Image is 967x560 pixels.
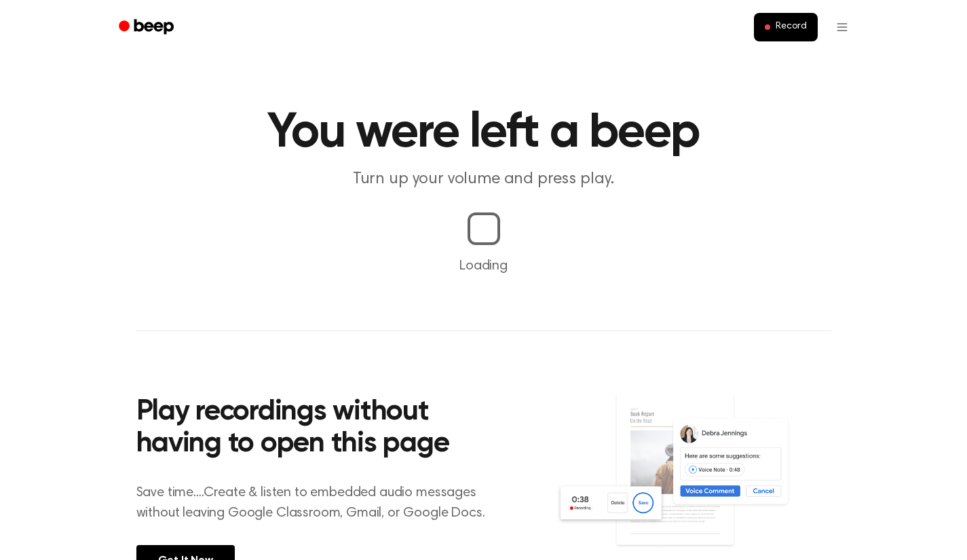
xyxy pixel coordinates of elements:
[109,14,186,41] a: Beep
[826,11,858,43] button: Open menu
[776,21,806,33] span: Record
[16,256,951,276] p: Loading
[136,483,502,523] p: Save time....Create & listen to embedded audio messages without leaving Google Classroom, Gmail, ...
[136,396,502,461] h2: Play recordings without having to open this page
[136,109,831,157] h1: You were left a beep
[754,13,817,41] button: Record
[223,168,744,191] p: Turn up your volume and press play.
